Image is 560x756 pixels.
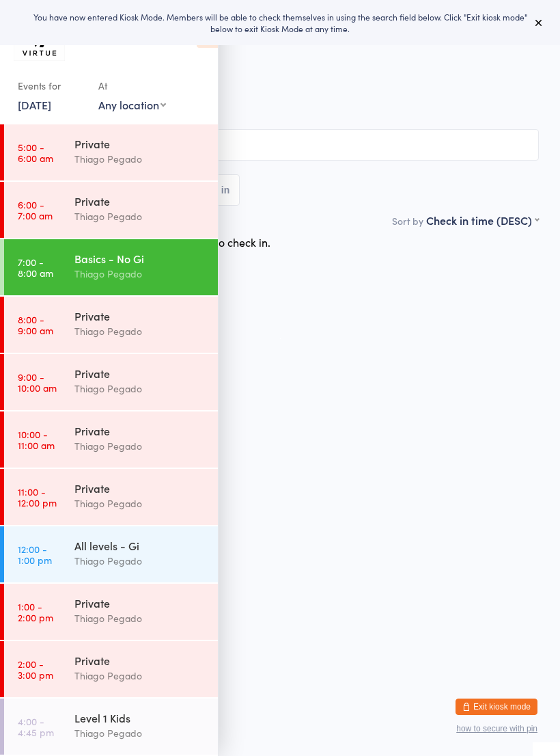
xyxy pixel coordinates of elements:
[18,141,53,163] time: 5:00 - 6:00 am
[392,214,423,228] label: Sort by
[18,601,53,623] time: 1:00 - 2:00 pm
[18,658,53,680] time: 2:00 - 3:00 pm
[18,199,53,221] time: 6:00 - 7:00 am
[456,699,537,715] button: Exit kiosk mode
[74,151,206,167] div: Thiago Pegado
[4,297,218,353] a: 8:00 -9:00 amPrivateThiago Pegado
[74,136,206,151] div: Private
[74,538,206,553] div: All levels - Gi
[74,553,206,569] div: Thiago Pegado
[4,354,218,410] a: 9:00 -10:00 amPrivateThiago Pegado
[74,496,206,511] div: Thiago Pegado
[4,411,218,468] a: 10:00 -11:00 amPrivateThiago Pegado
[4,469,218,525] a: 11:00 -12:00 pmPrivateThiago Pegado
[4,124,218,180] a: 5:00 -6:00 amPrivateThiago Pegado
[18,75,85,97] div: Events for
[74,710,206,725] div: Level 1 Kids
[21,64,518,77] span: [DATE] 7:00am
[98,75,166,97] div: At
[74,308,206,323] div: Private
[18,314,53,336] time: 8:00 - 9:00 am
[74,381,206,396] div: Thiago Pegado
[4,699,218,755] a: 4:00 -4:45 pmLevel 1 KidsThiago Pegado
[4,182,218,238] a: 6:00 -7:00 amPrivateThiago Pegado
[426,213,539,228] div: Check in time (DESC)
[21,77,518,91] span: Thiago Pegado
[4,641,218,697] a: 2:00 -3:00 pmPrivateThiago Pegado
[74,208,206,224] div: Thiago Pegado
[22,11,538,34] div: You have now entered Kiosk Mode. Members will be able to check themselves in using the search fie...
[456,724,537,733] button: how to secure with pin
[21,91,518,105] span: Virtue Brazilian Jiu-Jitsu
[18,543,52,565] time: 12:00 - 1:00 pm
[4,526,218,582] a: 12:00 -1:00 pmAll levels - GiThiago Pegado
[74,653,206,668] div: Private
[74,423,206,438] div: Private
[98,97,166,112] div: Any location
[18,256,53,278] time: 7:00 - 8:00 am
[18,371,57,393] time: 9:00 - 10:00 am
[18,429,55,450] time: 10:00 - 11:00 am
[74,481,206,496] div: Private
[18,486,57,508] time: 11:00 - 12:00 pm
[4,239,218,295] a: 7:00 -8:00 amBasics - No GiThiago Pegado
[74,193,206,208] div: Private
[74,725,206,741] div: Thiago Pegado
[21,129,539,161] input: Search
[74,595,206,610] div: Private
[74,366,206,381] div: Private
[74,668,206,684] div: Thiago Pegado
[74,251,206,266] div: Basics - No Gi
[21,34,539,57] h2: Basics - No Gi Check-in
[18,716,54,738] time: 4:00 - 4:45 pm
[74,438,206,454] div: Thiago Pegado
[74,266,206,282] div: Thiago Pegado
[18,97,51,112] a: [DATE]
[21,105,539,118] span: Brazilian Jiu-Jitsu Adults
[74,323,206,339] div: Thiago Pegado
[4,584,218,640] a: 1:00 -2:00 pmPrivateThiago Pegado
[74,610,206,626] div: Thiago Pegado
